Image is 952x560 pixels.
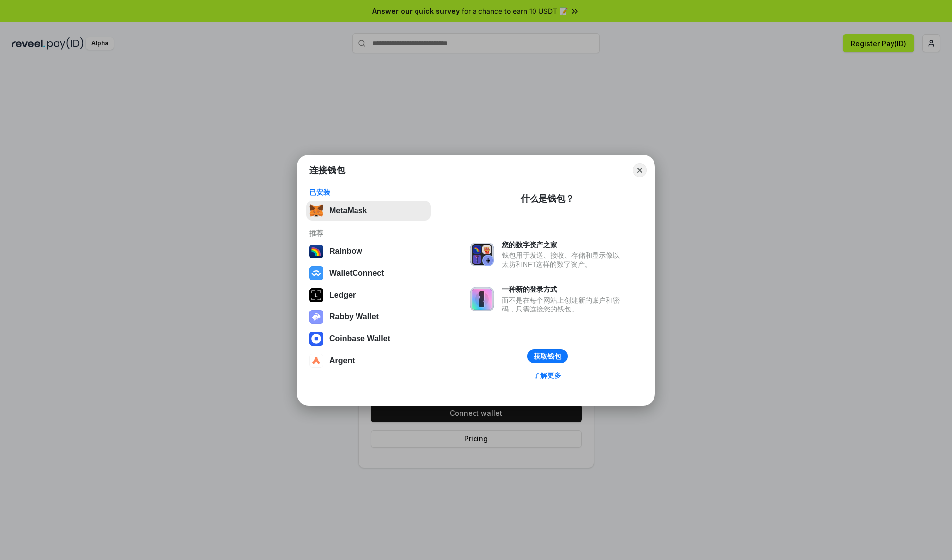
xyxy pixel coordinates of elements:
[329,334,390,343] div: Coinbase Wallet
[502,285,625,294] div: 一种新的登录方式
[521,193,574,205] div: 什么是钱包？
[502,296,625,313] div: 而不是在每个网站上创建新的账户和密码，只需连接您的钱包。
[309,288,323,302] img: svg+xml,%3Csvg%20xmlns%3D%22http%3A%2F%2Fwww.w3.org%2F2000%2Fsvg%22%20width%3D%2228%22%20height%3...
[329,356,355,365] div: Argent
[309,164,345,176] h1: 连接钱包
[306,351,431,371] button: Argent
[502,240,625,249] div: 您的数字资产之家
[309,229,428,238] div: 推荐
[309,332,323,346] img: svg+xml,%3Csvg%20width%3D%2228%22%20height%3D%2228%22%20viewBox%3D%220%200%2028%2028%22%20fill%3D...
[306,263,431,283] button: WalletConnect
[309,188,428,197] div: 已安装
[306,307,431,327] button: Rabby Wallet
[309,354,323,368] img: svg+xml,%3Csvg%20width%3D%2228%22%20height%3D%2228%22%20viewBox%3D%220%200%2028%2028%22%20fill%3D...
[534,352,561,361] div: 获取钱包
[306,329,431,349] button: Coinbase Wallet
[633,163,647,177] button: Close
[527,349,568,363] button: 获取钱包
[329,312,379,321] div: Rabby Wallet
[502,251,625,269] div: 钱包用于发送、接收、存储和显示像以太坊和NFT这样的数字资产。
[470,243,494,266] img: svg+xml,%3Csvg%20xmlns%3D%22http%3A%2F%2Fwww.w3.org%2F2000%2Fsvg%22%20fill%3D%22none%22%20viewBox...
[329,269,384,278] div: WalletConnect
[534,371,561,380] div: 了解更多
[528,369,567,382] a: 了解更多
[306,242,431,261] button: Rainbow
[309,245,323,258] img: svg+xml,%3Csvg%20width%3D%22120%22%20height%3D%22120%22%20viewBox%3D%220%200%20120%20120%22%20fil...
[329,247,362,256] div: Rainbow
[306,201,431,221] button: MetaMask
[309,310,323,324] img: svg+xml,%3Csvg%20xmlns%3D%22http%3A%2F%2Fwww.w3.org%2F2000%2Fsvg%22%20fill%3D%22none%22%20viewBox...
[309,204,323,218] img: svg+xml,%3Csvg%20fill%3D%22none%22%20height%3D%2233%22%20viewBox%3D%220%200%2035%2033%22%20width%...
[309,266,323,280] img: svg+xml,%3Csvg%20width%3D%2228%22%20height%3D%2228%22%20viewBox%3D%220%200%2028%2028%22%20fill%3D...
[306,285,431,305] button: Ledger
[329,206,367,215] div: MetaMask
[329,291,356,300] div: Ledger
[470,287,494,311] img: svg+xml,%3Csvg%20xmlns%3D%22http%3A%2F%2Fwww.w3.org%2F2000%2Fsvg%22%20fill%3D%22none%22%20viewBox...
